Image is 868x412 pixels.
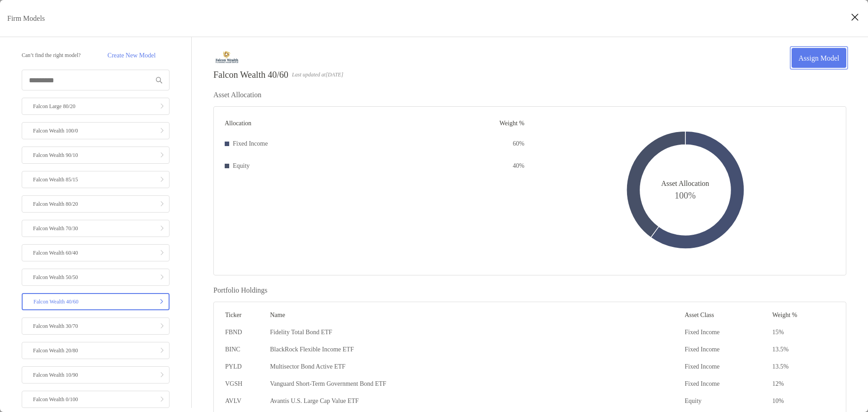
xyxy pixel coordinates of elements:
[33,223,78,234] p: Falcon Wealth 70/30
[675,188,696,201] span: 100%
[22,293,170,310] a: Falcon Wealth 40/60
[94,48,170,62] a: Create New Model
[792,48,846,68] a: Assign Model
[22,366,170,384] a: Falcon Wealth 10/90
[848,11,862,24] button: Close modal
[513,160,524,171] p: 40 %
[772,363,835,371] td: 13.5 %
[22,244,170,261] a: Falcon Wealth 60/40
[684,346,772,354] td: Fixed Income
[269,380,684,388] td: Vanguard Short-Term Government Bond ETF
[22,171,170,188] a: Falcon Wealth 85/15
[33,345,78,356] p: Falcon Wealth 20/80
[33,296,78,308] p: Falcon Wealth 40/60
[772,397,835,405] td: 10 %
[22,220,170,237] a: Falcon Wealth 70/30
[225,346,269,354] td: BINC
[33,369,78,381] p: Falcon Wealth 10/90
[269,328,684,336] td: Fidelity Total Bond ETF
[7,13,45,24] p: Firm Models
[22,269,170,286] a: Falcon Wealth 50/50
[33,199,78,210] p: Falcon Wealth 80/20
[772,380,835,388] td: 12 %
[33,321,78,332] p: Falcon Wealth 30/70
[22,147,170,164] a: Falcon Wealth 90/10
[225,328,269,336] td: FBND
[213,286,846,294] h3: Portfolio Holdings
[772,328,835,336] td: 15 %
[684,328,772,336] td: Fixed Income
[22,195,170,213] a: Falcon Wealth 80/20
[22,342,170,359] a: Falcon Wealth 20/80
[772,346,835,354] td: 13.5 %
[233,160,250,171] p: Equity
[33,150,78,161] p: Falcon Wealth 90/10
[22,122,170,139] a: Falcon Wealth 100/0
[156,77,162,84] img: input icon
[225,380,269,388] td: VGSH
[269,397,684,405] td: Avantis U.S. Large Cap Value ETF
[269,346,684,354] td: BlackRock Flexible Income ETF
[225,397,269,405] td: AVLV
[661,179,709,188] span: Asset Allocation
[513,138,524,149] p: 60 %
[213,48,241,66] img: Company Logo
[772,311,835,319] th: Weight %
[292,71,344,78] span: Last updated at [DATE]
[33,174,78,185] p: Falcon Wealth 85/15
[684,363,772,371] td: Fixed Income
[233,138,268,149] p: Fixed Income
[33,272,78,283] p: Falcon Wealth 50/50
[225,311,269,319] th: Ticker
[22,50,90,61] p: Can’t find the right model?
[684,311,772,319] th: Asset Class
[22,98,170,115] a: Falcon Large 80/20
[269,311,684,319] th: Name
[684,380,772,388] td: Fixed Income
[500,118,524,129] p: Weight %
[225,118,251,129] p: Allocation
[213,91,846,99] h3: Asset Allocation
[213,70,288,80] h2: Falcon Wealth 40/60
[33,125,78,137] p: Falcon Wealth 100/0
[22,317,170,335] a: Falcon Wealth 30/70
[33,247,78,259] p: Falcon Wealth 60/40
[269,363,684,371] td: Multisector Bond Active ETF
[684,397,772,405] td: Equity
[22,391,170,408] a: Falcon Wealth 0/100
[33,101,75,112] p: Falcon Large 80/20
[33,394,78,405] p: Falcon Wealth 0/100
[225,363,269,371] td: PYLD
